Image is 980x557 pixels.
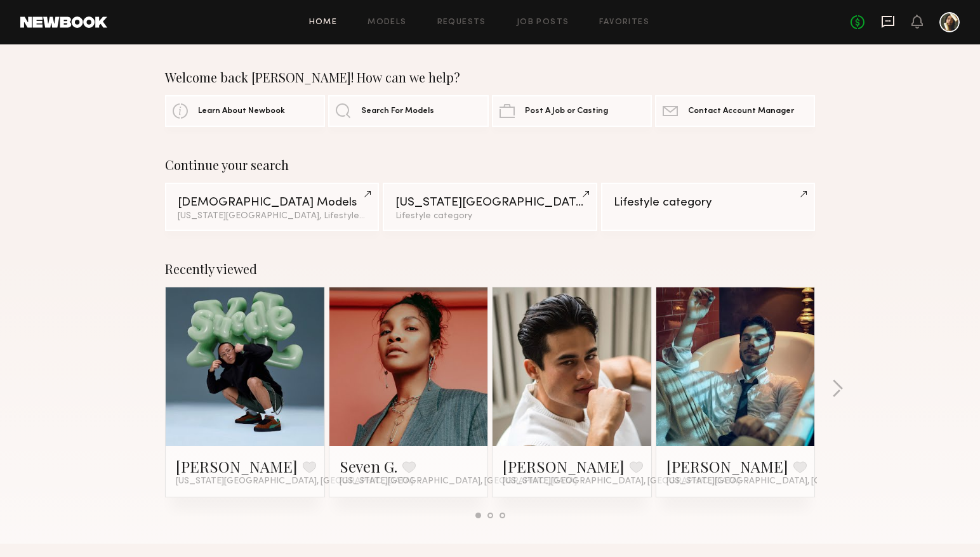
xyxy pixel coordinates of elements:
[688,107,794,115] span: Contact Account Manager
[176,476,413,487] span: [US_STATE][GEOGRAPHIC_DATA], [GEOGRAPHIC_DATA]
[666,476,904,487] span: [US_STATE][GEOGRAPHIC_DATA], [GEOGRAPHIC_DATA]
[340,456,397,476] a: Seven G.
[601,183,815,231] a: Lifestyle category
[340,476,577,487] span: [US_STATE][GEOGRAPHIC_DATA], [GEOGRAPHIC_DATA]
[492,95,652,127] a: Post A Job or Casting
[361,107,434,115] span: Search For Models
[309,18,338,27] a: Home
[176,456,298,476] a: [PERSON_NAME]
[437,18,486,27] a: Requests
[503,456,625,476] a: [PERSON_NAME]
[614,197,802,209] div: Lifestyle category
[666,456,788,476] a: [PERSON_NAME]
[367,18,406,27] a: Models
[517,18,569,27] a: Job Posts
[165,70,815,85] div: Welcome back [PERSON_NAME]! How can we help?
[165,95,325,127] a: Learn About Newbook
[525,107,608,115] span: Post A Job or Casting
[328,95,488,127] a: Search For Models
[383,183,597,231] a: [US_STATE][GEOGRAPHIC_DATA]Lifestyle category
[198,107,285,115] span: Learn About Newbook
[178,197,366,209] div: [DEMOGRAPHIC_DATA] Models
[503,476,740,487] span: [US_STATE][GEOGRAPHIC_DATA], [GEOGRAPHIC_DATA]
[655,95,815,127] a: Contact Account Manager
[395,212,584,221] div: Lifestyle category
[165,183,379,231] a: [DEMOGRAPHIC_DATA] Models[US_STATE][GEOGRAPHIC_DATA], Lifestyle category
[395,197,584,209] div: [US_STATE][GEOGRAPHIC_DATA]
[178,212,366,221] div: [US_STATE][GEOGRAPHIC_DATA], Lifestyle category
[165,261,815,277] div: Recently viewed
[165,157,815,173] div: Continue your search
[599,18,649,27] a: Favorites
